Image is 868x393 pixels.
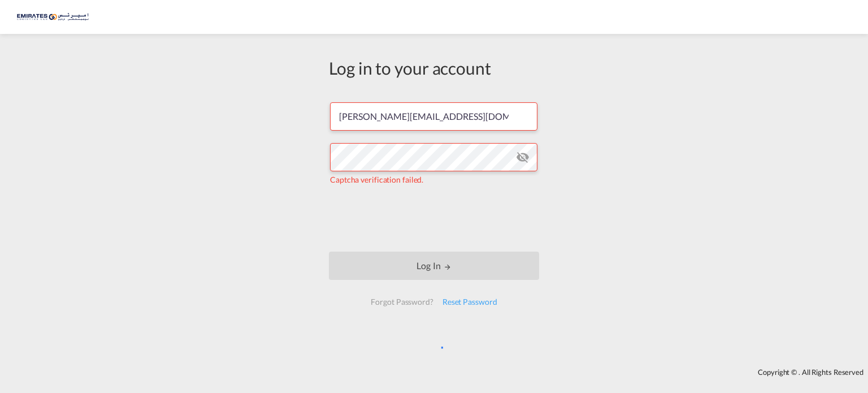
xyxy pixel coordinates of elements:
[330,175,423,184] span: Captcha verification failed.
[348,196,520,240] iframe: reCAPTCHA
[330,102,537,131] input: Enter email/phone number
[329,56,539,80] div: Log in to your account
[366,292,437,312] div: Forgot Password?
[438,292,502,312] div: Reset Password
[17,5,93,30] img: c67187802a5a11ec94275b5db69a26e6.png
[516,150,530,164] md-icon: icon-eye-off
[329,252,539,280] button: LOGIN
